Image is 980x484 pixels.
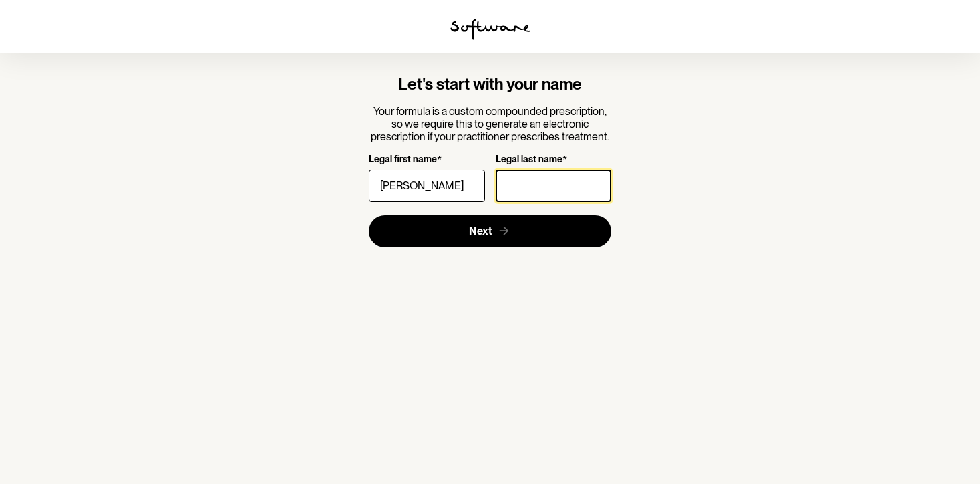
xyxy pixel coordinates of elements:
[450,19,530,40] img: software logo
[369,215,611,247] button: Next
[369,154,437,166] p: Legal first name
[369,75,611,94] h4: Let's start with your name
[496,154,562,166] p: Legal last name
[369,105,611,144] p: Your formula is a custom compounded prescription, so we require this to generate an electronic pr...
[469,225,492,237] span: Next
